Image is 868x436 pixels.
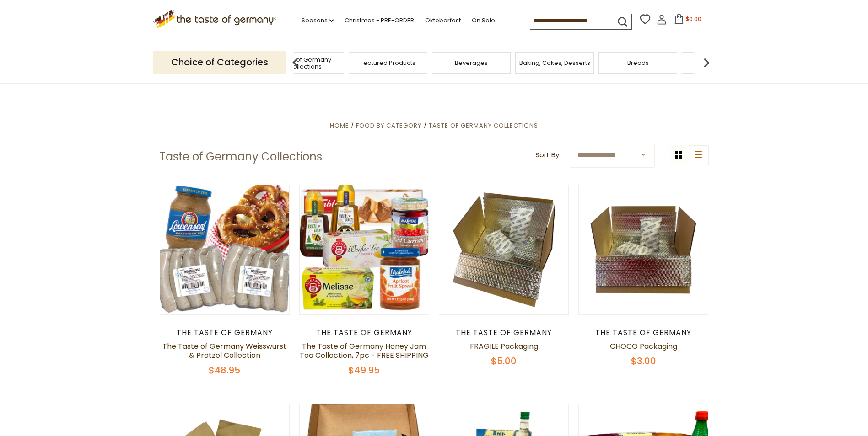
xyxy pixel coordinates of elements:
div: The Taste of Germany [160,328,290,337]
span: $3.00 [631,355,656,367]
span: $0.00 [686,15,701,23]
a: CHOCO Packaging [610,341,677,351]
a: The Taste of Germany Honey Jam Tea Collection, 7pc - FREE SHIPPING [300,341,429,361]
h1: Taste of Germany Collections [160,150,322,164]
img: The Taste of Germany Weisswurst & Pretzel Collection [160,185,290,314]
span: $49.95 [348,364,380,377]
a: The Taste of Germany Weisswurst & Pretzel Collection [162,341,286,361]
span: $48.95 [209,364,240,377]
a: Featured Products [361,59,415,66]
div: The Taste of Germany [299,328,430,337]
a: Christmas - PRE-ORDER [345,16,414,26]
img: next arrow [697,53,716,72]
a: On Sale [472,16,495,26]
a: Beverages [455,59,488,66]
a: FRAGILE Packaging [470,341,538,351]
a: Taste of Germany Collections [268,56,341,70]
span: $5.00 [491,355,517,367]
a: Taste of Germany Collections [429,121,538,130]
div: The Taste of Germany [578,328,709,337]
img: previous arrow [286,53,305,72]
a: Seasons [302,16,334,26]
p: Choice of Categories [153,51,286,74]
a: Baking, Cakes, Desserts [519,59,590,66]
img: FRAGILE Packaging [439,185,569,314]
label: Sort By: [535,149,561,161]
div: The Taste of Germany [439,328,569,337]
a: Oktoberfest [425,16,461,26]
a: Home [330,121,349,130]
button: $0.00 [669,14,707,27]
a: Food By Category [356,121,421,130]
img: The Taste of Germany Honey Jam Tea Collection, 7pc - FREE SHIPPING [300,185,429,314]
a: Breads [627,59,649,66]
img: CHOCO Packaging [579,185,708,314]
